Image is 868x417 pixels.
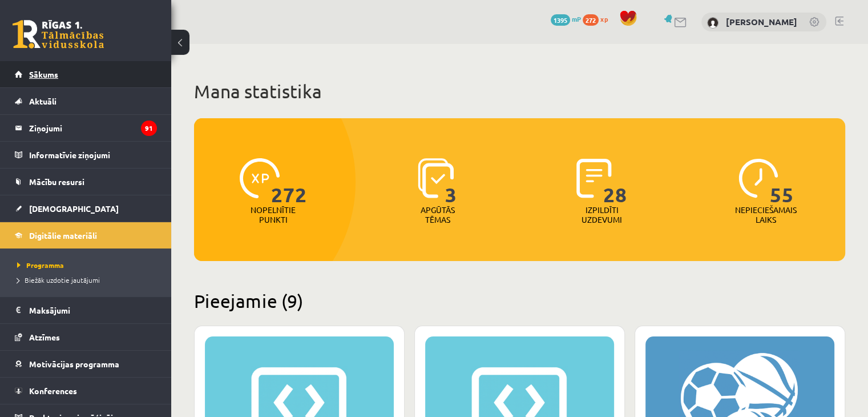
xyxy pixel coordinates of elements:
span: 55 [770,158,794,205]
span: Digitālie materiāli [29,230,97,240]
a: Motivācijas programma [15,351,157,377]
a: Sākums [15,61,157,87]
a: 272 xp [583,14,613,23]
i: 91 [141,121,157,136]
a: Informatīvie ziņojumi [15,142,157,168]
a: Aktuāli [15,88,157,114]
a: Rīgas 1. Tālmācības vidusskola [13,20,104,49]
p: Nopelnītie punkti [251,205,296,224]
legend: Ziņojumi [29,115,157,141]
span: 272 [271,158,307,205]
span: [DEMOGRAPHIC_DATA] [29,203,119,214]
span: xp [600,14,608,23]
span: Konferences [29,386,77,396]
p: Nepieciešamais laiks [735,205,797,224]
img: icon-completed-tasks-ad58ae20a441b2904462921112bc710f1caf180af7a3daa7317a5a94f2d26646.svg [576,158,612,198]
a: Atzīmes [15,324,157,350]
h1: Mana statistika [194,80,845,103]
img: Āris Voronovs [707,17,718,29]
span: Aktuāli [29,96,56,106]
a: Mācību resursi [15,169,157,195]
span: Mācību resursi [29,177,84,187]
a: 1395 mP [551,14,581,23]
a: Konferences [15,378,157,404]
a: Programma [17,260,160,270]
p: Apgūtās tēmas [415,205,460,224]
a: Digitālie materiāli [15,222,157,248]
span: Motivācijas programma [29,359,119,369]
legend: Maksājumi [29,297,157,323]
span: Biežāk uzdotie jautājumi [17,275,100,284]
a: Ziņojumi91 [15,115,157,141]
a: Biežāk uzdotie jautājumi [17,275,160,285]
p: Izpildīti uzdevumi [579,205,624,224]
span: 1395 [551,14,570,26]
span: 3 [445,158,457,205]
a: Maksājumi [15,297,157,323]
span: mP [572,14,581,23]
h2: Pieejamie (9) [194,290,845,312]
legend: Informatīvie ziņojumi [29,142,157,168]
span: 28 [603,158,627,205]
img: icon-learned-topics-4a711ccc23c960034f471b6e78daf4a3bad4a20eaf4de84257b87e66633f6470.svg [418,158,454,198]
a: [PERSON_NAME] [726,16,797,27]
span: Atzīmes [29,332,60,342]
img: icon-xp-0682a9bc20223a9ccc6f5883a126b849a74cddfe5390d2b41b4391c66f2066e7.svg [240,158,280,198]
span: 272 [583,14,599,26]
img: icon-clock-7be60019b62300814b6bd22b8e044499b485619524d84068768e800edab66f18.svg [738,158,778,198]
span: Sākums [29,69,58,79]
a: [DEMOGRAPHIC_DATA] [15,195,157,222]
span: Programma [17,260,64,270]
